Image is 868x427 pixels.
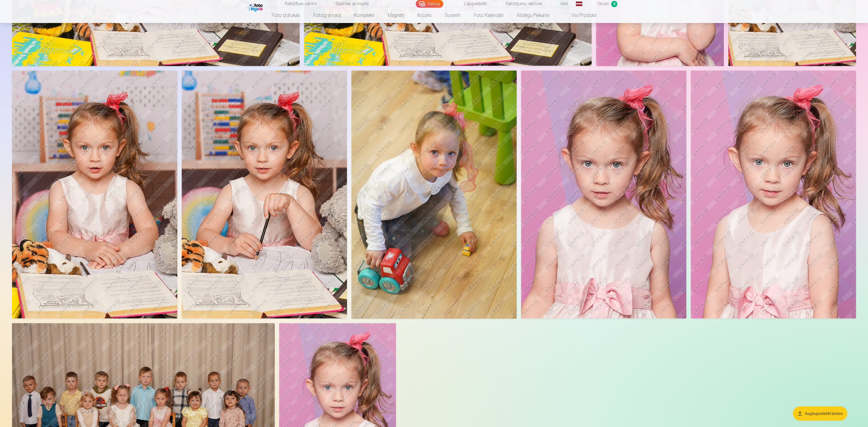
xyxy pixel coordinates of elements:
[348,8,381,23] a: Komplekti
[598,1,609,7] span: Grozs
[556,8,603,23] a: Visi produkti
[247,2,264,11] img: /fa1
[411,8,438,23] a: Krūzes
[381,8,411,23] a: Magnēti
[611,1,617,7] span: 4
[510,8,556,23] a: Atslēgu piekariņi
[467,8,510,23] a: Foto kalendāri
[307,8,348,23] a: Fotogrāmata
[438,8,467,23] a: Suvenīri
[265,8,307,23] a: Foto izdrukas
[793,406,847,420] button: Augšupielādēt bildes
